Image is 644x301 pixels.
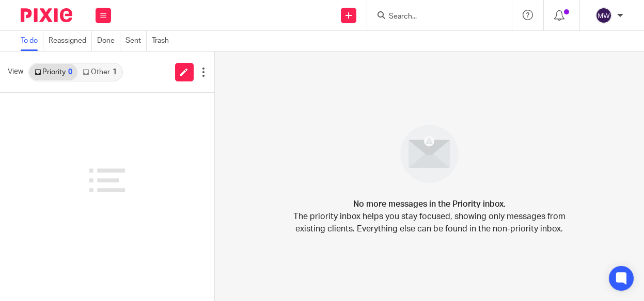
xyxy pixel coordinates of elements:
img: Pixie [21,8,72,22]
img: svg%3E [595,7,612,24]
a: Sent [125,31,147,51]
h4: No more messages in the Priority inbox. [353,198,506,210]
span: View [8,66,23,77]
a: Done [97,31,120,51]
a: To do [21,31,43,51]
a: Trash [152,31,174,51]
div: 0 [68,69,72,76]
input: Search [388,12,481,22]
a: Reassigned [49,31,92,51]
a: Priority0 [29,64,77,80]
img: image [394,118,465,190]
div: 1 [113,69,117,76]
a: Other1 [77,64,121,80]
p: The priority inbox helps you stay focused, showing only messages from existing clients. Everythin... [292,210,566,235]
